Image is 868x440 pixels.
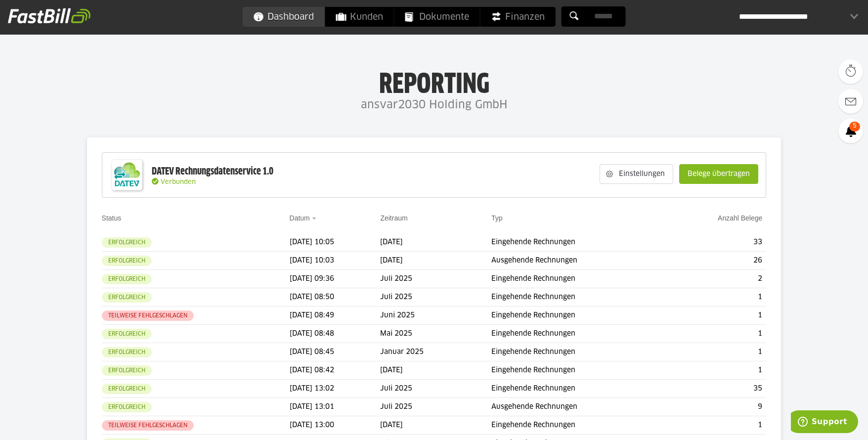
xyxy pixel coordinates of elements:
a: Typ [491,214,503,222]
td: [DATE] 09:36 [290,270,381,288]
td: 33 [667,233,767,252]
sl-badge: Erfolgreich [102,347,152,357]
td: [DATE] 08:42 [290,361,381,380]
img: DATEV-Datenservice Logo [107,155,147,195]
a: Dashboard [243,7,325,27]
a: Status [102,214,122,222]
a: Dokumente [394,7,480,27]
img: sort_desc.gif [312,218,318,220]
td: [DATE] [380,252,491,270]
td: 2 [667,270,767,288]
td: [DATE] 13:01 [290,398,381,416]
a: Finanzen [480,7,556,27]
td: Juni 2025 [380,307,491,325]
td: 9 [667,398,767,416]
td: [DATE] [380,233,491,252]
td: 26 [667,252,767,270]
td: 1 [667,343,767,361]
span: Dashboard [254,7,314,27]
td: 1 [667,416,767,435]
sl-badge: Erfolgreich [102,237,152,248]
sl-badge: Teilweise fehlgeschlagen [102,420,194,431]
td: Eingehende Rechnungen [491,343,667,361]
td: Ausgehende Rechnungen [491,252,667,270]
a: 5 [838,119,863,143]
td: Eingehende Rechnungen [491,233,667,252]
td: Eingehende Rechnungen [491,416,667,435]
sl-badge: Erfolgreich [102,384,152,394]
td: Eingehende Rechnungen [491,270,667,288]
span: Verbunden [161,179,196,185]
sl-badge: Erfolgreich [102,402,152,412]
td: 1 [667,361,767,380]
a: Zeitraum [380,214,407,222]
sl-badge: Erfolgreich [102,256,152,266]
td: Juli 2025 [380,288,491,307]
td: [DATE] [380,361,491,380]
td: Januar 2025 [380,343,491,361]
td: [DATE] 10:03 [290,252,381,270]
td: Juli 2025 [380,380,491,398]
a: Anzahl Belege [718,214,762,222]
td: Eingehende Rechnungen [491,325,667,343]
sl-badge: Erfolgreich [102,329,152,339]
td: Eingehende Rechnungen [491,361,667,380]
td: [DATE] 08:45 [290,343,381,361]
td: Eingehende Rechnungen [491,307,667,325]
sl-button: Belege übertragen [679,164,758,184]
sl-button: Einstellungen [600,164,673,184]
td: [DATE] 08:50 [290,288,381,307]
sl-badge: Teilweise fehlgeschlagen [102,310,194,321]
td: 1 [667,325,767,343]
a: Kunden [325,7,394,27]
td: [DATE] [380,416,491,435]
td: [DATE] 10:05 [290,233,381,252]
td: [DATE] 08:48 [290,325,381,343]
iframe: Öffnet ein Widget, in dem Sie weitere Informationen finden [791,410,858,435]
td: Mai 2025 [380,325,491,343]
td: 35 [667,380,767,398]
td: Ausgehende Rechnungen [491,398,667,416]
img: fastbill_logo_white.png [8,8,90,24]
td: [DATE] 13:00 [290,416,381,435]
div: DATEV Rechnungsdatenservice 1.0 [152,165,273,178]
td: Eingehende Rechnungen [491,380,667,398]
td: 1 [667,288,767,307]
td: 1 [667,307,767,325]
td: [DATE] 13:02 [290,380,381,398]
td: Eingehende Rechnungen [491,288,667,307]
span: Kunden [336,7,383,27]
td: [DATE] 08:49 [290,307,381,325]
sl-badge: Erfolgreich [102,365,152,376]
sl-badge: Erfolgreich [102,292,152,303]
span: 5 [849,122,860,132]
span: Finanzen [491,7,545,27]
a: Datum [290,214,310,222]
td: Juli 2025 [380,270,491,288]
td: Juli 2025 [380,398,491,416]
sl-badge: Erfolgreich [102,274,152,284]
span: Dokumente [405,7,469,27]
h1: Reporting [99,70,769,95]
